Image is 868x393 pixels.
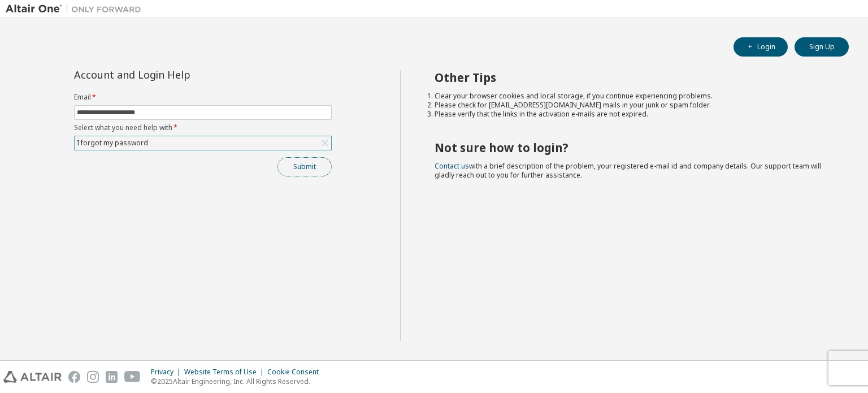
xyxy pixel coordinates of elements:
[87,371,99,383] img: instagram.svg
[277,157,332,176] button: Submit
[435,161,469,171] a: Contact us
[435,101,829,110] li: Please check for [EMAIL_ADDRESS][DOMAIN_NAME] mails in your junk or spam folder.
[435,92,829,101] li: Clear your browser cookies and local storage, if you continue experiencing problems.
[106,371,118,383] img: linkedin.svg
[734,37,788,57] button: Login
[151,368,184,377] div: Privacy
[795,37,849,57] button: Sign Up
[3,371,62,383] img: altair_logo.svg
[74,70,280,79] div: Account and Login Help
[75,137,150,149] div: I forgot my password
[68,371,80,383] img: facebook.svg
[6,3,147,15] img: Altair One
[435,140,829,155] h2: Not sure how to login?
[124,371,141,383] img: youtube.svg
[75,136,331,150] div: I forgot my password
[184,368,267,377] div: Website Terms of Use
[435,161,821,180] span: with a brief description of the problem, your registered e-mail id and company details. Our suppo...
[74,123,332,132] label: Select what you need help with
[151,377,325,386] p: © 2025 Altair Engineering, Inc. All Rights Reserved.
[435,110,829,119] li: Please verify that the links in the activation e-mails are not expired.
[267,368,325,377] div: Cookie Consent
[435,70,829,85] h2: Other Tips
[74,93,332,102] label: Email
